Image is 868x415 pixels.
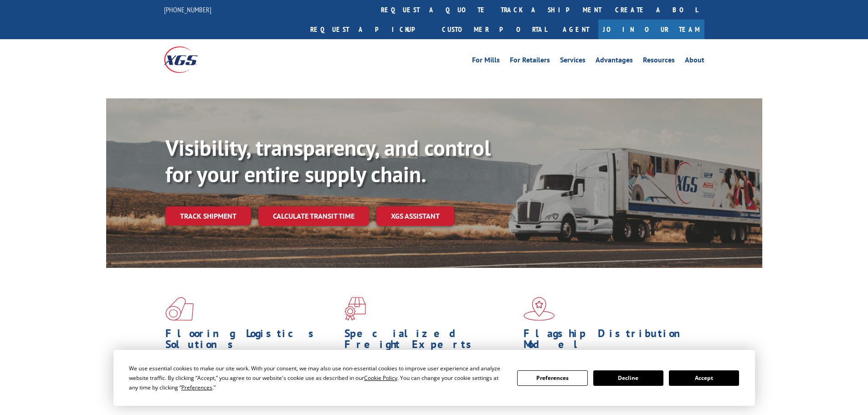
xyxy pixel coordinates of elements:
[165,206,251,225] a: Track shipment
[435,20,554,39] a: Customer Portal
[164,5,211,14] a: [PHONE_NUMBER]
[258,206,369,226] a: Calculate transit time
[524,297,555,321] img: xgs-icon-flagship-distribution-model-red
[303,20,435,39] a: Request a pickup
[181,384,212,391] span: Preferences
[165,133,491,188] b: Visibility, transparency, and control for your entire supply chain.
[165,328,338,354] h1: Flooring Logistics Solutions
[560,56,586,67] a: Services
[344,297,366,321] img: xgs-icon-focused-on-flooring-red
[517,370,587,386] button: Preferences
[669,370,739,386] button: Accept
[643,56,675,67] a: Resources
[113,350,755,406] div: Cookie Consent Prompt
[364,374,397,382] span: Cookie Policy
[510,56,550,67] a: For Retailers
[344,328,517,354] h1: Specialized Freight Experts
[165,297,194,321] img: xgs-icon-total-supply-chain-intelligence-red
[596,56,633,67] a: Advantages
[598,20,704,39] a: Join Our Team
[129,364,506,392] div: We use essential cookies to make our site work. With your consent, we may also use non-essential ...
[685,56,704,67] a: About
[524,328,696,354] h1: Flagship Distribution Model
[376,206,454,226] a: XGS ASSISTANT
[554,20,598,39] a: Agent
[472,56,500,67] a: For Mills
[593,370,663,386] button: Decline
